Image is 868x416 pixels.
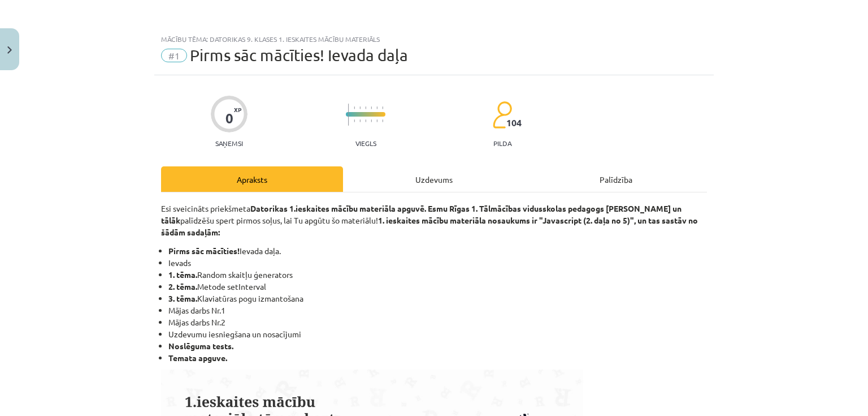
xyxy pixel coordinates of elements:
img: icon-short-line-57e1e144782c952c97e751825c79c345078a6d821885a25fce030b3d8c18986b.svg [354,106,355,109]
li: Uzdevumu iesniegšana un nosacījumi [168,328,707,340]
div: Mācību tēma: Datorikas 9. klases 1. ieskaites mācību materiāls [161,35,707,43]
b: 2. tēma. [168,281,197,291]
img: icon-short-line-57e1e144782c952c97e751825c79c345078a6d821885a25fce030b3d8c18986b.svg [354,119,355,122]
div: 0 [225,110,233,126]
img: icon-short-line-57e1e144782c952c97e751825c79c345078a6d821885a25fce030b3d8c18986b.svg [376,106,377,109]
strong: Datorikas 1.ieskaites mācību materiāla apguvē. Esmu Rīgas 1. Tālmācības vidusskolas pedagogs [PER... [161,203,682,225]
b: 3. tēma. [168,293,197,303]
strong: 1. ieskaites mācību materiāla nosaukums ir " [378,215,542,225]
div: Apraksts [161,166,343,192]
span: 104 [506,118,522,128]
img: icon-short-line-57e1e144782c952c97e751825c79c345078a6d821885a25fce030b3d8c18986b.svg [382,119,383,122]
img: icon-short-line-57e1e144782c952c97e751825c79c345078a6d821885a25fce030b3d8c18986b.svg [382,106,383,109]
li: Ievada daļa. [168,245,707,257]
img: icon-short-line-57e1e144782c952c97e751825c79c345078a6d821885a25fce030b3d8c18986b.svg [376,119,377,122]
div: Palīdzība [525,166,707,192]
span: XP [234,106,241,113]
p: Viegls [355,139,376,147]
li: Metode setInterval [168,281,707,293]
span: #1 [161,49,187,62]
b: Pirms sāc mācīties! [168,246,240,256]
b: Javascript (2. daļa no 5) [542,215,630,225]
b: Temata apguve. [168,353,227,363]
li: Ievads [168,257,707,269]
img: icon-short-line-57e1e144782c952c97e751825c79c345078a6d821885a25fce030b3d8c18986b.svg [359,119,361,122]
b: 1. tēma. [168,269,197,280]
img: students-c634bb4e5e11cddfef0936a35e636f08e4e9abd3cc4e673bd6f9a4125e45ecb1.svg [492,101,512,129]
img: icon-short-line-57e1e144782c952c97e751825c79c345078a6d821885a25fce030b3d8c18986b.svg [365,106,366,109]
p: pilda [493,139,511,147]
li: Mājas darbs Nr.1 [168,305,707,316]
span: Pirms sāc mācīties! Ievada daļa [190,46,408,65]
li: Random skaitļu ģenerators [168,269,707,281]
li: Mājas darbs Nr.2 [168,316,707,328]
img: icon-short-line-57e1e144782c952c97e751825c79c345078a6d821885a25fce030b3d8c18986b.svg [365,119,366,122]
img: icon-short-line-57e1e144782c952c97e751825c79c345078a6d821885a25fce030b3d8c18986b.svg [359,106,361,109]
img: icon-close-lesson-0947bae3869378f0d4975bcd49f059093ad1ed9edebbc8119c70593378902aed.svg [7,46,12,54]
p: Saņemsi [211,139,248,147]
p: Esi sveicināts priekšmeta palīdzēšu spert pirmos soļus, lai Tu apgūtu šo materiālu! [161,203,707,238]
div: Uzdevums [343,166,525,192]
img: icon-short-line-57e1e144782c952c97e751825c79c345078a6d821885a25fce030b3d8c18986b.svg [371,106,372,109]
img: icon-short-line-57e1e144782c952c97e751825c79c345078a6d821885a25fce030b3d8c18986b.svg [371,119,372,122]
img: icon-long-line-d9ea69661e0d244f92f715978eff75569469978d946b2353a9bb055b3ed8787d.svg [348,104,349,126]
b: Noslēguma tests. [168,341,233,351]
li: Klaviatūras pogu izmantošana [168,293,707,305]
